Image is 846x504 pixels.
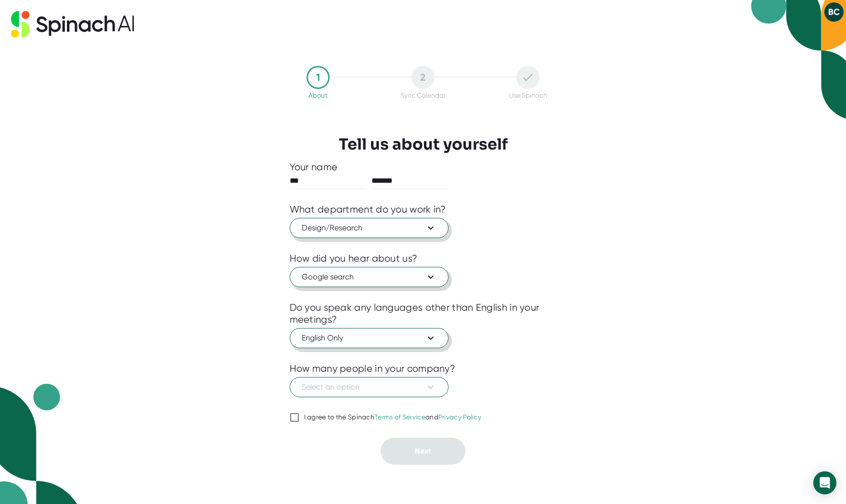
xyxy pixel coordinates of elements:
button: Select an option [290,377,449,397]
span: Design/Research [302,222,436,234]
div: What department do you work in? [290,203,446,215]
div: I agree to the Spinach and [304,413,482,422]
div: How many people in your company? [290,363,456,375]
h3: Tell us about yourself [339,135,508,153]
button: Design/Research [290,218,449,238]
div: 1 [307,66,330,89]
span: Next [415,446,431,455]
div: Open Intercom Messenger [813,471,836,494]
div: About [308,91,327,99]
a: Privacy Policy [438,413,481,421]
button: BC [824,2,844,22]
a: Terms of Service [374,413,425,421]
button: Next [381,438,465,465]
div: 2 [411,66,435,89]
div: Do you speak any languages other than English in your meetings? [290,302,557,326]
span: English Only [302,332,436,344]
span: Select an option [302,381,436,393]
div: Use Spinach [509,91,547,99]
button: Google search [290,267,449,287]
span: Google search [302,271,436,283]
div: Sync Calendar [400,91,446,99]
div: How did you hear about us? [290,252,418,265]
div: Your name [290,161,557,173]
button: English Only [290,328,449,348]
